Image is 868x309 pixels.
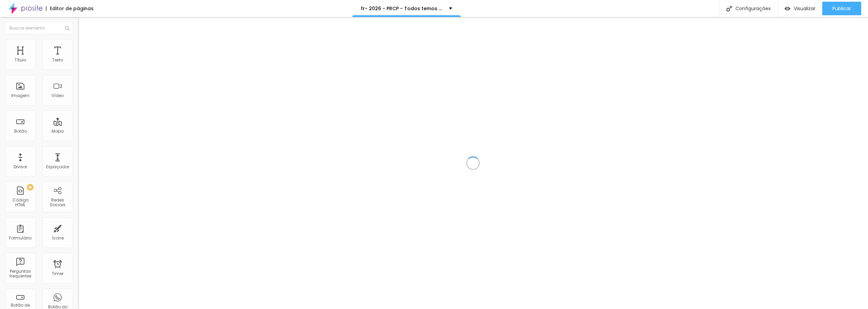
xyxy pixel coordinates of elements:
div: Vídeo [52,93,64,98]
img: view-1.svg [785,6,790,12]
div: Redes Sociais [44,198,71,208]
div: Mapa [52,129,64,134]
div: Ícone [52,236,64,240]
div: Texto [52,58,63,62]
div: Editor de páginas [46,6,94,11]
img: Icone [65,26,69,30]
button: Visualizar [778,2,822,15]
div: Perguntas frequentes [7,269,34,279]
span: Visualizar [794,6,815,11]
div: Timer [52,271,63,276]
button: Publicar [822,2,861,15]
div: Divisor [14,165,27,169]
p: fr- 2026 - PRCP - Todos temos uma historia para contar [361,6,444,11]
img: Icone [726,6,732,12]
div: Formulário [9,236,32,240]
div: Código HTML [7,198,34,208]
div: Título [15,58,26,62]
div: Imagem [11,93,29,98]
div: Espaçador [46,165,69,169]
div: Botão [14,129,27,134]
span: Publicar [832,6,851,11]
input: Buscar elemento [5,22,73,34]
